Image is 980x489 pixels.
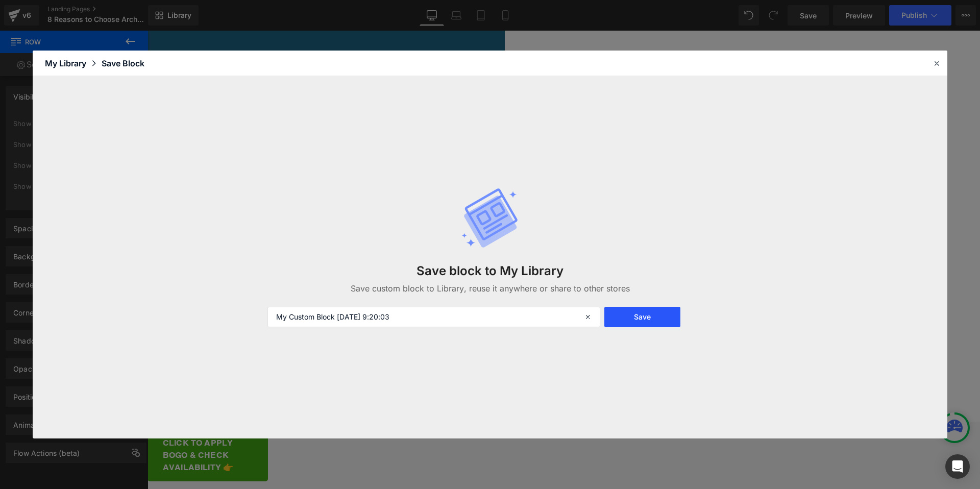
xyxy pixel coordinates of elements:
div: Save Block [102,57,144,69]
button: Save [604,307,680,327]
div: To enrich screen reader interactions, please activate Accessibility in Grammarly extension settings [59,45,656,101]
h1: 8 Reasons to Add These Arch Support Slippers to your 2025 Wardrobe [59,45,656,101]
div: Open Intercom Messenger [945,454,970,479]
div: My Library [45,57,102,69]
span: CLICK TO APPLY BOGO & CHECK AVAILABILITY 👉 [15,406,105,443]
input: Enter your custom Block name [267,307,600,327]
h3: Save block to My Library [325,263,655,278]
p: Save custom block to Library, reuse it anywhere or share to other stores [325,282,655,295]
